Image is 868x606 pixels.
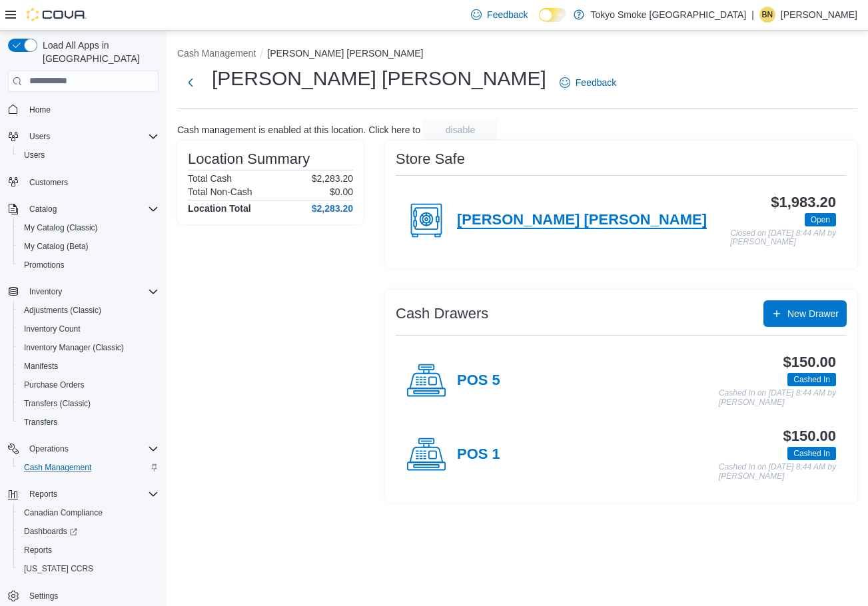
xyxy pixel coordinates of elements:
[13,146,164,164] button: Users
[24,284,67,300] button: Inventory
[19,505,159,521] span: Canadian Compliance
[29,177,68,188] span: Customers
[13,503,164,522] button: Canadian Compliance
[719,389,836,407] p: Cashed In on [DATE] 8:44 AM by [PERSON_NAME]
[267,48,423,59] button: [PERSON_NAME] [PERSON_NAME]
[24,101,159,118] span: Home
[312,173,353,184] p: $2,283.20
[19,321,159,337] span: Inventory Count
[24,129,55,145] button: Users
[19,523,159,539] span: Dashboards
[19,321,86,337] a: Inventory Count
[787,373,836,386] span: Cashed In
[19,220,103,236] a: My Catalog (Classic)
[24,587,159,604] span: Settings
[24,361,58,372] span: Manifests
[487,8,528,21] span: Feedback
[24,441,74,457] button: Operations
[781,7,857,23] p: [PERSON_NAME]
[591,7,747,23] p: Tokyo Smoke [GEOGRAPHIC_DATA]
[805,213,836,226] span: Open
[19,561,99,577] a: [US_STATE] CCRS
[763,300,847,327] button: New Drawer
[457,446,500,463] h4: POS 1
[19,377,159,393] span: Purchase Orders
[19,542,159,558] span: Reports
[24,174,73,190] a: Customers
[3,172,164,192] button: Customers
[13,394,164,413] button: Transfers (Classic)
[13,357,164,376] button: Manifests
[24,201,159,217] span: Catalog
[554,69,622,96] a: Feedback
[24,526,77,537] span: Dashboards
[24,563,93,574] span: [US_STATE] CCRS
[783,428,836,444] h3: $150.00
[24,324,81,334] span: Inventory Count
[19,459,97,475] a: Cash Management
[3,440,164,458] button: Operations
[24,380,85,390] span: Purchase Orders
[19,377,90,393] a: Purchase Orders
[3,127,164,146] button: Users
[177,48,256,59] button: Cash Management
[13,458,164,477] button: Cash Management
[27,8,87,21] img: Cova
[13,320,164,338] button: Inventory Count
[188,203,251,214] h4: Location Total
[29,489,57,499] span: Reports
[29,105,51,115] span: Home
[19,257,70,273] a: Promotions
[396,306,488,322] h3: Cash Drawers
[19,358,159,374] span: Manifests
[24,260,65,270] span: Promotions
[762,7,773,23] span: BN
[759,7,775,23] div: Brianna Nesbitt
[539,8,567,22] input: Dark Mode
[29,444,69,454] span: Operations
[793,448,830,459] span: Cashed In
[19,414,159,430] span: Transfers
[29,591,58,601] span: Settings
[24,507,103,518] span: Canadian Compliance
[539,22,540,23] span: Dark Mode
[13,338,164,357] button: Inventory Manager (Classic)
[24,486,159,502] span: Reports
[19,358,63,374] a: Manifests
[457,212,707,229] h4: [PERSON_NAME] [PERSON_NAME]
[188,173,232,184] h6: Total Cash
[457,372,500,390] h4: POS 5
[13,559,164,578] button: [US_STATE] CCRS
[13,541,164,559] button: Reports
[29,204,57,214] span: Catalog
[19,396,159,412] span: Transfers (Classic)
[19,459,159,475] span: Cash Management
[19,542,57,558] a: Reports
[719,463,836,481] p: Cashed In on [DATE] 8:44 AM by [PERSON_NAME]
[793,374,830,386] span: Cashed In
[24,417,57,428] span: Transfers
[24,222,98,233] span: My Catalog (Classic)
[24,129,159,145] span: Users
[19,147,50,163] a: Users
[177,47,857,63] nav: An example of EuiBreadcrumbs
[188,186,252,197] h6: Total Non-Cash
[751,7,754,23] p: |
[13,522,164,541] a: Dashboards
[212,65,546,92] h1: [PERSON_NAME] [PERSON_NAME]
[446,123,475,137] span: disable
[24,102,56,118] a: Home
[24,150,45,160] span: Users
[330,186,353,197] p: $0.00
[730,229,836,247] p: Closed on [DATE] 8:44 AM by [PERSON_NAME]
[13,376,164,394] button: Purchase Orders
[24,201,62,217] button: Catalog
[24,486,63,502] button: Reports
[576,76,616,89] span: Feedback
[24,241,89,252] span: My Catalog (Beta)
[19,147,159,163] span: Users
[423,119,498,141] button: disable
[3,100,164,119] button: Home
[19,414,63,430] a: Transfers
[19,523,83,539] a: Dashboards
